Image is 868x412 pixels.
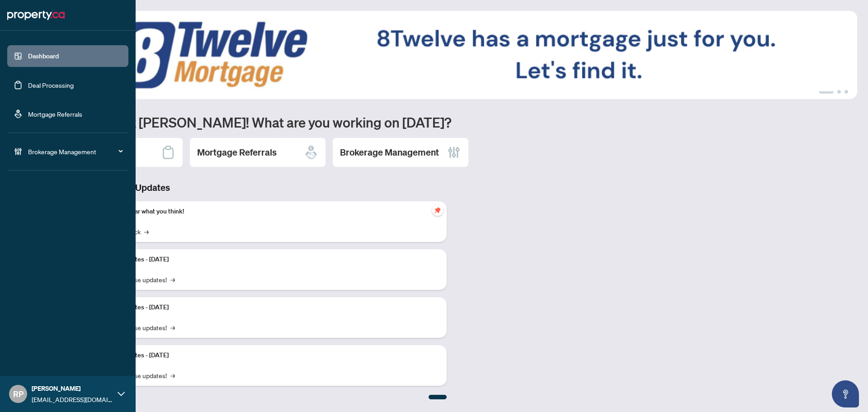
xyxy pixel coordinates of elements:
button: 2 [837,90,841,94]
p: Platform Updates - [DATE] [95,350,439,360]
h2: Mortgage Referrals [197,146,277,159]
h3: Brokerage & Industry Updates [47,181,447,194]
a: Dashboard [28,52,59,60]
img: Slide 0 [47,11,857,99]
h1: Welcome back [PERSON_NAME]! What are you working on [DATE]? [47,114,857,131]
button: 1 [819,90,834,94]
span: → [144,227,149,237]
span: pushpin [432,205,443,216]
span: → [170,370,175,380]
button: Open asap [832,380,859,407]
a: Mortgage Referrals [28,110,82,118]
span: [EMAIL_ADDRESS][DOMAIN_NAME] [32,394,113,404]
span: → [170,275,175,284]
p: Platform Updates - [DATE] [95,303,439,313]
a: Deal Processing [28,81,74,89]
span: → [170,322,175,332]
span: RP [13,388,24,400]
button: 3 [844,90,848,94]
img: logo [7,8,65,23]
p: Platform Updates - [DATE] [95,255,439,265]
span: [PERSON_NAME] [32,384,113,393]
h2: Brokerage Management [340,146,439,159]
p: We want to hear what you think! [95,207,439,217]
span: Brokerage Management [28,147,122,156]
